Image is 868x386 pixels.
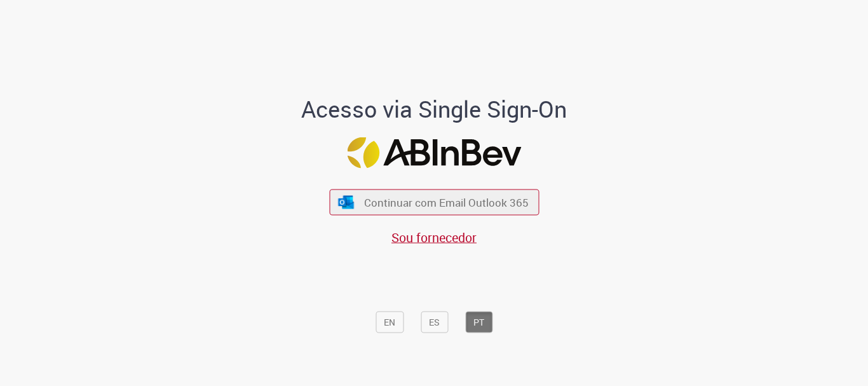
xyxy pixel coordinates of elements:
span: Continuar com Email Outlook 365 [364,195,529,210]
h1: Acesso via Single Sign-On [258,97,611,122]
button: EN [376,312,403,333]
img: ícone Azure/Microsoft 360 [337,195,355,209]
button: ES [421,312,448,333]
a: Sou fornecedor [391,229,477,246]
button: PT [465,312,492,333]
button: ícone Azure/Microsoft 360 Continuar com Email Outlook 365 [329,190,539,216]
img: Logo ABInBev [347,137,521,169]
